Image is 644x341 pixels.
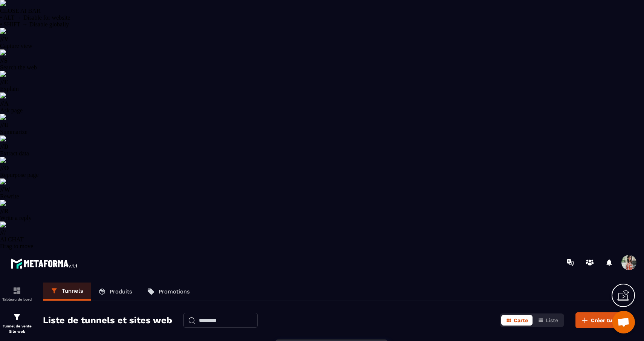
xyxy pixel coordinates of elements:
[91,283,140,301] a: Produits
[11,257,78,270] img: logo
[591,316,624,324] span: Créer tunnel
[12,286,21,295] img: formation
[546,317,558,323] span: Liste
[2,324,32,334] p: Tunnel de vente Site web
[514,317,528,323] span: Carte
[43,283,91,301] a: Tunnels
[501,315,533,326] button: Carte
[110,288,132,295] p: Produits
[2,281,32,307] a: formationformationTableau de bord
[159,288,190,295] p: Promotions
[612,311,635,333] div: Ouvrir le chat
[533,315,563,326] button: Liste
[12,313,21,322] img: formation
[140,283,197,301] a: Promotions
[2,307,32,340] a: formationformationTunnel de vente Site web
[62,287,83,294] p: Tunnels
[2,297,32,301] p: Tableau de bord
[43,313,172,328] h2: Liste de tunnels et sites web
[575,312,629,328] button: Créer tunnel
